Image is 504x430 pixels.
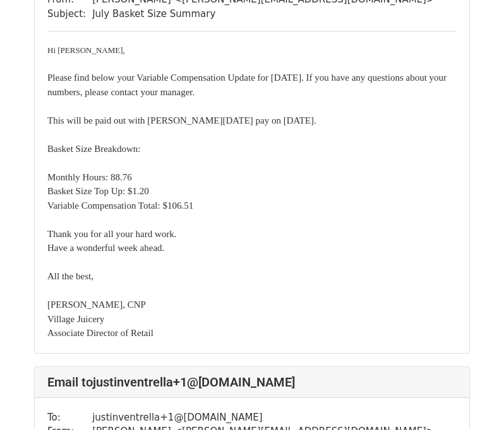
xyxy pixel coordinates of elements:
font: Village Juicery [47,314,104,324]
div: ​Hi [PERSON_NAME], [47,44,457,57]
h4: Email to justinventrella+1@[DOMAIN_NAME] [47,375,457,390]
div: Please find below your Variable Compensation Update for [DATE]. If you have any questions about y... [47,57,457,100]
td: To: [47,410,92,425]
div: This will be paid out with [PERSON_NAME][DATE] pay on [DATE]. [47,113,457,128]
div: Basket Size Breakdown: Monthly Hours: 88.76 Basket Size Top Up: $1.20 Variable Compensation Total... [47,127,457,255]
iframe: Chat Widget [441,369,504,430]
font: All the best, [PERSON_NAME], CNP [47,271,146,310]
td: July Basket Size Summary [92,7,434,21]
td: justinventrella+1@[DOMAIN_NAME] [92,410,434,425]
font: Associate Director of Retail [47,328,153,338]
td: Subject: [47,7,92,21]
